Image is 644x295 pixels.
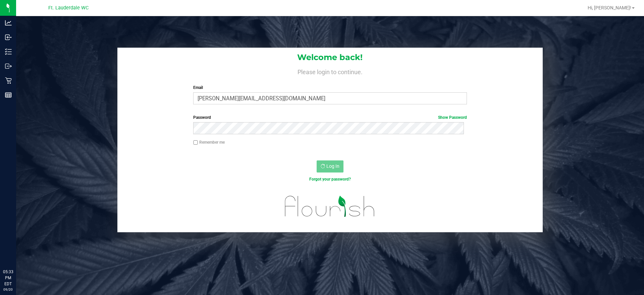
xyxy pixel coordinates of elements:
[193,85,467,91] label: Email
[326,163,339,169] span: Log In
[3,287,13,292] p: 09/20
[117,53,543,62] h1: Welcome back!
[317,160,343,173] button: Log In
[588,5,631,10] span: Hi, [PERSON_NAME]!
[5,92,12,98] inline-svg: Reports
[5,48,12,55] inline-svg: Inventory
[193,139,225,145] label: Remember me
[5,34,12,41] inline-svg: Inbound
[117,67,543,75] h4: Please login to continue.
[5,19,12,26] inline-svg: Analytics
[5,77,12,84] inline-svg: Retail
[5,63,12,69] inline-svg: Outbound
[277,189,383,224] img: flourish_logo.svg
[48,5,89,11] span: Ft. Lauderdale WC
[193,115,211,120] span: Password
[3,269,13,287] p: 05:33 PM EDT
[193,140,198,145] input: Remember me
[309,177,351,182] a: Forgot your password?
[438,115,467,120] a: Show Password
